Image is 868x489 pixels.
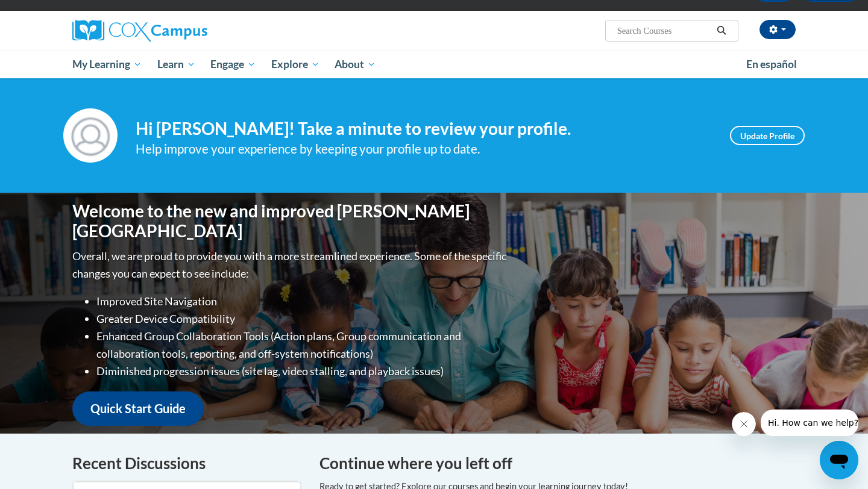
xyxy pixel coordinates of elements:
span: Learn [157,57,195,72]
div: Main menu [54,51,814,78]
span: Explore [271,57,319,72]
h1: Welcome to the new and improved [PERSON_NAME][GEOGRAPHIC_DATA] [72,201,509,241]
a: About [327,51,384,78]
div: Help improve your experience by keeping your profile up to date. [136,139,712,159]
span: My Learning [72,57,142,72]
h4: Hi [PERSON_NAME]! Take a minute to review your profile. [136,119,712,139]
img: Cox Campus [72,20,207,42]
a: Engage [203,51,263,78]
span: About [335,57,376,72]
a: My Learning [64,51,149,78]
a: Cox Campus [72,20,301,42]
h4: Continue where you left off [319,452,796,475]
li: Greater Device Compatibility [96,310,509,328]
button: Search [712,23,731,38]
img: Profile Image [63,108,118,163]
a: Update Profile [730,126,805,145]
a: En español [738,52,805,77]
a: Learn [149,51,203,78]
li: Diminished progression issues (site lag, video stalling, and playback issues) [96,363,509,380]
iframe: Message from company [761,410,858,436]
li: Enhanced Group Collaboration Tools (Action plans, Group communication and collaboration tools, re... [96,328,509,363]
a: Explore [263,51,327,78]
iframe: Button to launch messaging window [820,441,858,479]
h4: Recent Discussions [72,452,301,475]
p: Overall, we are proud to provide you with a more streamlined experience. Some of the specific cha... [72,248,509,282]
a: Quick Start Guide [72,391,204,426]
li: Improved Site Navigation [96,293,509,310]
iframe: Close message [732,412,756,436]
span: En español [746,58,797,70]
span: Engage [210,57,256,72]
button: Account Settings [759,20,796,39]
input: Search Courses [616,23,712,38]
